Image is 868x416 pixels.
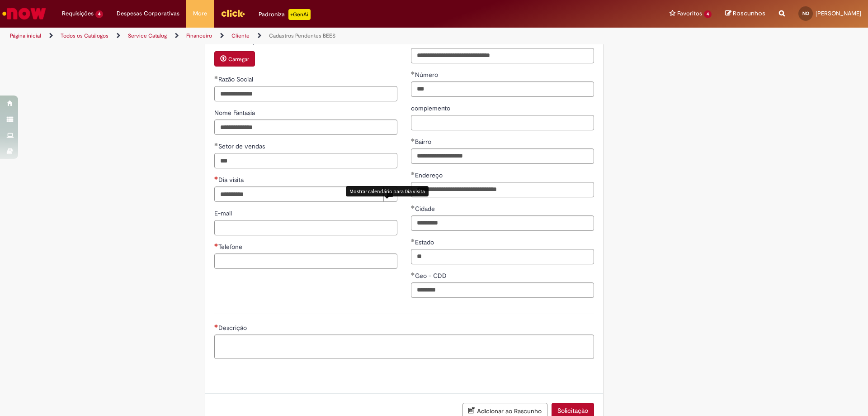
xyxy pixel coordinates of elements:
[411,71,415,75] span: Obrigatório Preenchido
[411,282,594,298] input: Geo - CDD
[214,76,218,79] span: Obrigatório Preenchido
[733,9,765,18] span: Rascunhos
[214,243,218,247] span: Necessários
[816,10,861,17] span: [PERSON_NAME]
[214,120,397,135] input: Nome Fantasia
[411,249,594,264] input: Estado
[346,186,429,196] div: Mostrar calendário para Dia visita
[411,272,415,276] span: Obrigatório Preenchido
[411,81,594,97] input: Número
[7,28,572,44] ul: Trilhas de página
[725,10,765,18] a: Rascunhos
[411,215,594,231] input: Cidade
[214,176,218,180] span: Necessários
[415,37,427,45] span: Rua
[117,9,179,18] span: Despesas Corporativas
[415,138,433,146] span: Bairro
[704,10,712,18] span: 4
[214,335,594,359] textarea: Descrição
[128,32,167,39] a: Service Catalog
[259,9,311,20] div: Padroniza
[415,272,448,280] span: Geo - CDD
[218,243,244,251] span: Telefone
[218,142,267,150] span: Setor de vendas
[411,104,452,112] span: complemento
[214,186,384,202] input: Dia visita
[411,148,594,164] input: Bairro
[415,171,444,179] span: Endereço
[218,75,255,83] span: Razão Social
[214,109,257,117] span: Nome Fantasia
[415,71,440,79] span: Número
[193,9,207,18] span: More
[214,143,218,146] span: Obrigatório Preenchido
[186,32,212,39] a: Financeiro
[1,5,47,23] img: ServiceNow
[218,176,245,184] span: Dia visita
[288,9,311,20] p: +GenAi
[411,48,594,63] input: Rua
[415,205,437,213] span: Cidade
[62,9,94,18] span: Requisições
[802,10,809,16] span: NO
[677,9,702,18] span: Favoritos
[214,220,397,235] input: E-mail
[214,253,397,269] input: Telefone
[214,209,234,217] span: E-mail
[228,56,249,63] small: Carregar
[214,86,397,101] input: Razão Social
[61,32,108,39] a: Todos os Catálogos
[411,239,415,242] span: Obrigatório Preenchido
[10,32,41,39] a: Página inicial
[231,32,250,39] a: Cliente
[411,172,415,175] span: Obrigatório Preenchido
[411,138,415,142] span: Obrigatório Preenchido
[411,205,415,209] span: Obrigatório Preenchido
[214,51,255,67] button: Carregar anexo de Anexar comprovante de identidade CPF Required
[221,6,245,20] img: click_logo_yellow_360x200.png
[218,37,333,45] span: Anexar comprovante de identidade CPF
[218,324,249,332] span: Descrição
[269,32,335,39] a: Cadastros Pendentes BEES
[214,153,397,168] input: Setor de vendas
[411,115,594,130] input: complemento
[95,10,103,18] span: 4
[214,324,218,328] span: Necessários
[415,238,436,246] span: Estado
[411,182,594,197] input: Endereço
